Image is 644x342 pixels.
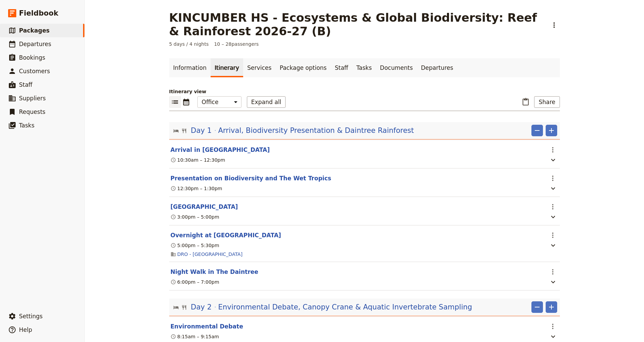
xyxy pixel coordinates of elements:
button: Actions [547,201,559,213]
button: List view [169,96,181,108]
a: Departures [417,58,457,77]
a: Documents [376,58,417,77]
span: Bookings [19,54,45,61]
button: Edit this itinerary item [171,268,258,276]
h1: KINCUMBER HS - Ecosystems & Global Biodiversity: Reef & Rainforest 2026-27 (B) [169,11,544,38]
span: Day 2 [191,302,212,312]
div: 12:30pm – 1:30pm [171,185,222,192]
a: Tasks [352,58,376,77]
button: Edit this itinerary item [171,146,270,154]
span: Arrival, Biodiversity Presentation & Daintree Rainforest [218,125,414,136]
span: Settings [19,313,43,320]
a: Itinerary [211,58,243,77]
button: Calendar view [181,96,192,108]
span: Help [19,326,32,333]
button: Remove [531,125,543,136]
span: Tasks [19,122,35,129]
button: Share [534,96,560,108]
button: Actions [547,321,559,332]
span: Departures [19,41,51,47]
div: 6:00pm – 7:00pm [171,279,219,285]
span: Environmental Debate, Canopy Crane & Aquatic Invertebrate Sampling [218,302,472,312]
button: Actions [548,19,560,31]
a: Services [243,58,276,77]
span: Staff [19,81,33,88]
button: Edit this itinerary item [171,174,331,182]
div: 10:30am – 12:30pm [171,157,225,163]
span: Customers [19,68,50,75]
button: Edit day information [173,125,414,136]
button: Actions [547,173,559,184]
span: 5 days / 4 nights [169,41,209,47]
button: Expand all [247,96,286,108]
button: Paste itinerary item [520,96,531,108]
span: Packages [19,27,50,34]
span: Day 1 [191,125,212,136]
span: Fieldbook [19,8,58,18]
button: Actions [547,229,559,241]
button: Add [546,125,557,136]
a: Package options [276,58,331,77]
button: Edit day information [173,302,472,312]
div: 8:15am – 9:15am [171,333,219,340]
button: Actions [547,144,559,156]
div: 5:00pm – 5:30pm [171,242,219,249]
div: 3:00pm – 5:00pm [171,214,219,220]
a: Information [169,58,211,77]
button: Edit this itinerary item [171,322,243,330]
a: Staff [331,58,352,77]
button: Edit this itinerary item [171,203,238,211]
span: Suppliers [19,95,46,102]
span: Requests [19,108,45,115]
button: Actions [547,266,559,278]
span: 10 – 28 passengers [214,41,259,47]
button: Add [546,301,557,313]
button: Edit this itinerary item [171,231,281,239]
button: Remove [531,301,543,313]
p: Itinerary view [169,88,560,95]
a: DRO - [GEOGRAPHIC_DATA] [177,251,243,258]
